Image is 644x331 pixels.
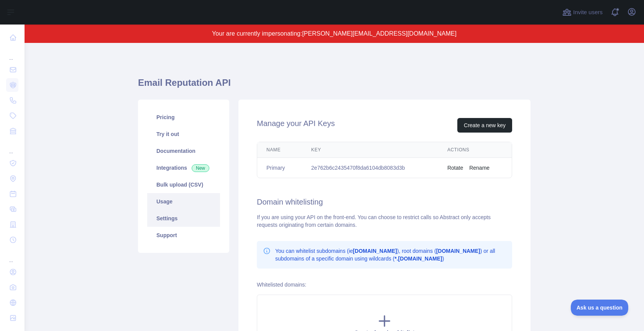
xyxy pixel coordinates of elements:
h2: Domain whitelisting [257,197,512,207]
a: Usage [147,193,220,210]
a: Support [147,227,220,244]
button: Rename [469,164,490,172]
span: New [192,164,209,172]
th: Name [257,142,302,158]
button: Rotate [447,164,463,172]
span: Your are currently impersonating: [212,30,302,37]
label: Whitelisted domains: [257,282,306,288]
b: [DOMAIN_NAME] [436,248,480,254]
a: Try it out [147,126,220,143]
button: Create a new key [457,118,512,133]
div: ... [6,46,18,61]
a: Documentation [147,143,220,159]
b: *.[DOMAIN_NAME] [394,256,442,262]
p: You can whitelist subdomains (ie ), root domains ( ) or all subdomains of a specific domain using... [275,247,506,262]
span: Invite users [573,8,603,17]
th: Actions [438,142,512,158]
button: Invite users [561,6,604,18]
div: ... [6,139,18,155]
h2: Manage your API Keys [257,118,335,133]
iframe: Toggle Customer Support [571,300,629,316]
th: Key [302,142,438,158]
td: 2e762b6c2435470f8da6104db8083d3b [302,158,438,178]
a: Settings [147,210,220,227]
a: Integrations New [147,159,220,176]
div: ... [6,248,18,264]
a: Pricing [147,109,220,126]
div: If you are using your API on the front-end. You can choose to restrict calls so Abstract only acc... [257,213,512,229]
span: [PERSON_NAME][EMAIL_ADDRESS][DOMAIN_NAME] [302,30,457,37]
td: Primary [257,158,302,178]
a: Bulk upload (CSV) [147,176,220,193]
b: [DOMAIN_NAME] [353,248,397,254]
h1: Email Reputation API [138,77,531,95]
